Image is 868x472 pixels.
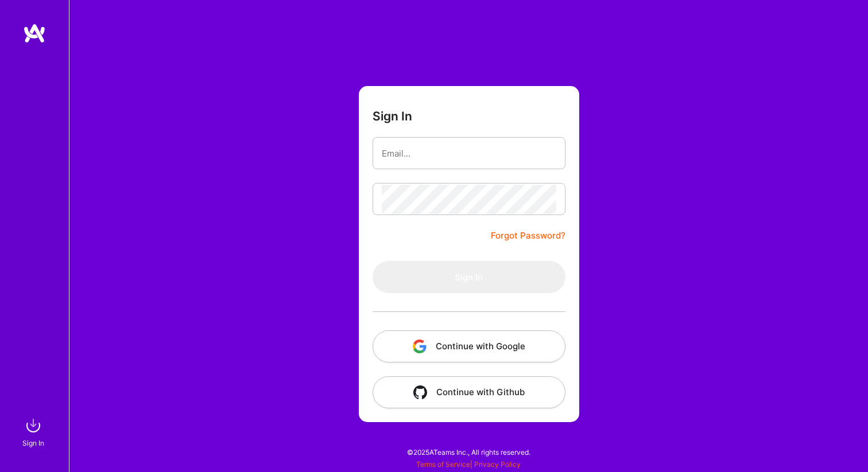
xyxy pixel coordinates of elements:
[413,385,427,399] img: icon
[24,414,45,449] a: sign inSign In
[373,109,412,123] h3: Sign In
[69,438,868,466] div: © 2025 ATeams Inc., All rights reserved.
[373,261,565,293] button: Sign In
[373,376,565,408] button: Continue with Github
[474,460,521,469] a: Privacy Policy
[382,139,556,168] input: Email...
[416,460,470,469] a: Terms of Service
[413,340,427,353] img: icon
[23,23,46,44] img: logo
[491,229,565,243] a: Forgot Password?
[416,460,521,469] span: |
[373,330,565,362] button: Continue with Google
[22,414,45,437] img: sign in
[22,437,44,449] div: Sign In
